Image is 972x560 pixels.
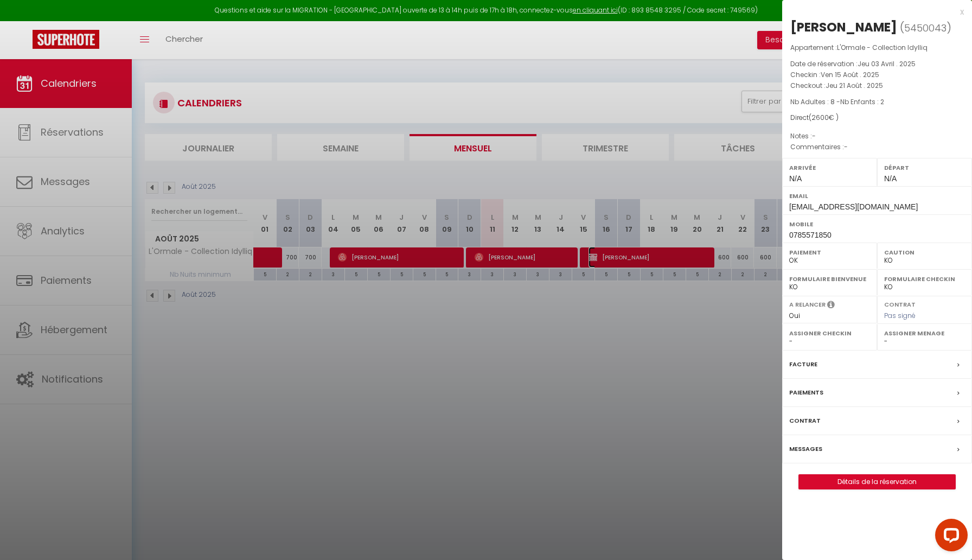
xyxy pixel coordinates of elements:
[790,97,884,106] span: Nb Adultes : 8 -
[840,97,884,106] span: Nb Enfants : 2
[790,113,964,123] div: Direct
[782,5,964,18] div: x
[837,43,928,52] span: L'Ormale - Collection Idylliq
[790,69,964,80] p: Checkin :
[798,474,956,489] button: Détails de la réservation
[844,142,848,151] span: -
[790,42,964,53] p: Appartement :
[884,162,965,173] label: Départ
[790,18,897,36] div: [PERSON_NAME]
[790,142,964,152] p: Commentaires :
[789,328,870,339] label: Assigner Checkin
[790,80,964,91] p: Checkout :
[789,443,822,455] label: Messages
[789,247,870,258] label: Paiement
[904,21,947,35] span: 5450043
[812,131,816,141] span: -
[790,131,964,142] p: Notes :
[884,300,916,307] label: Contrat
[809,113,839,122] span: ( € )
[789,202,918,211] span: [EMAIL_ADDRESS][DOMAIN_NAME]
[811,113,829,122] span: 2600
[827,300,835,312] i: Sélectionner OUI si vous souhaiter envoyer les séquences de messages post-checkout
[790,59,964,69] p: Date de réservation :
[799,475,955,489] a: Détails de la réservation
[884,328,965,339] label: Assigner Menage
[789,162,870,173] label: Arrivée
[858,59,916,68] span: Jeu 03 Avril . 2025
[789,415,821,427] label: Contrat
[926,514,972,560] iframe: LiveChat chat widget
[789,174,802,183] span: N/A
[884,174,897,183] span: N/A
[789,387,823,398] label: Paiements
[789,273,870,284] label: Formulaire Bienvenue
[789,190,965,201] label: Email
[789,300,826,309] label: A relancer
[900,20,951,35] span: ( )
[884,247,965,258] label: Caution
[789,231,832,239] span: 0785571850
[789,219,965,230] label: Mobile
[789,359,817,370] label: Facture
[826,81,883,90] span: Jeu 21 Août . 2025
[884,311,916,320] span: Pas signé
[821,70,879,79] span: Ven 15 Août . 2025
[884,273,965,284] label: Formulaire Checkin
